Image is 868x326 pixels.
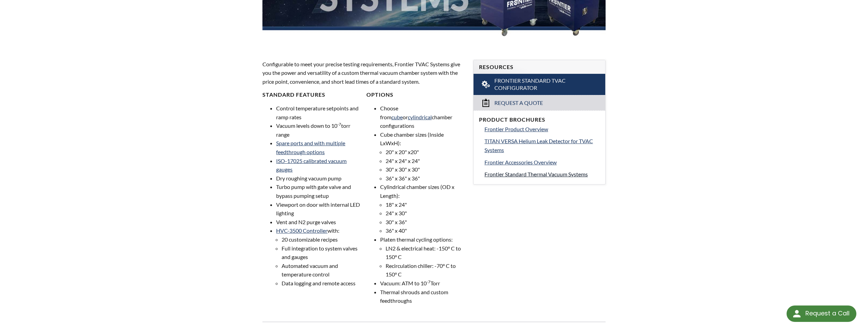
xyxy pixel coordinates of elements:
a: cylindrical [408,114,432,120]
li: Platen thermal cycling options: [380,235,465,279]
li: Full integration to system valves and gauges [282,244,361,261]
a: Request a Quote [474,95,605,110]
div: Request a Call [787,305,856,322]
span: Frontier Standard TVAC Configurator [494,77,586,92]
li: 24" x 30" [386,209,465,218]
sup: -7 [337,122,341,127]
h4: Product Brochures [479,116,600,123]
li: 18" x 24" [386,200,465,209]
li: 36" x 40" [386,226,465,235]
li: with: [276,226,361,287]
li: Recirculation chiller: -70° C to 150° C [386,261,465,279]
li: 24" x 24" x 24" [386,157,465,165]
a: Spare ports and with multiple feedthrough options [276,140,345,155]
div: Request a Call [805,305,850,321]
li: Vacuum: ATM to 10 Torr [380,279,465,288]
img: round button [791,308,802,319]
li: 20" x 20" x20" [386,148,465,157]
span: Frontier Accessories Overview [484,159,557,165]
li: Vent and N2 purge valves [276,218,361,227]
a: TITAN VERSA Helium Leak Detector for TVAC Systems [484,137,600,154]
li: Dry roughing vacuum pump [276,174,361,183]
h4: Options [366,91,465,98]
a: Frontier Standard TVAC Configurator [474,74,605,95]
sup: -7 [427,279,430,284]
span: Frontier Product Overview [484,126,548,132]
span: Request a Quote [494,99,543,107]
a: ISO-17025 calibrated vacuum gauges [276,158,347,173]
li: Control temperature setpoints and ramp rates [276,104,361,121]
span: Frontier Standard Thermal Vacuum Systems [484,171,588,177]
li: Choose from or chamber configurations [380,104,465,130]
li: Automated vacuum and temperature control [282,261,361,279]
a: Frontier Accessories Overview [484,158,600,167]
li: LN2 & electrical heat: -150° C to 150° C [386,244,465,261]
li: 30" x 30" x 30" [386,165,465,174]
li: Data logging and remote access [282,279,361,288]
a: cube [391,114,403,120]
a: HVC-3500 Controller [276,227,327,234]
li: 30" x 36" [386,218,465,227]
li: Thermal shrouds and custom feedthroughs [380,288,465,305]
h4: Standard Features [262,91,361,98]
li: Vacuum levels down to 10 torr range [276,121,361,139]
li: Cube chamber sizes (Inside LxWxH): [380,130,465,183]
li: Viewport on door with internal LED lighting [276,200,361,218]
span: TITAN VERSA Helium Leak Detector for TVAC Systems [484,138,593,153]
a: Frontier Product Overview [484,125,600,134]
li: Turbo pump with gate valve and bypass pumping setup [276,182,361,200]
a: Frontier Standard Thermal Vacuum Systems [484,170,600,179]
li: 20 customizable recipes [282,235,361,244]
li: 36" x 36" x 36" [386,174,465,183]
p: Configurable to meet your precise testing requirements, Frontier TVAC Systems give you the power ... [262,60,465,86]
h4: Resources [479,64,600,71]
li: Cylindrical chamber sizes (OD x Length): [380,182,465,235]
